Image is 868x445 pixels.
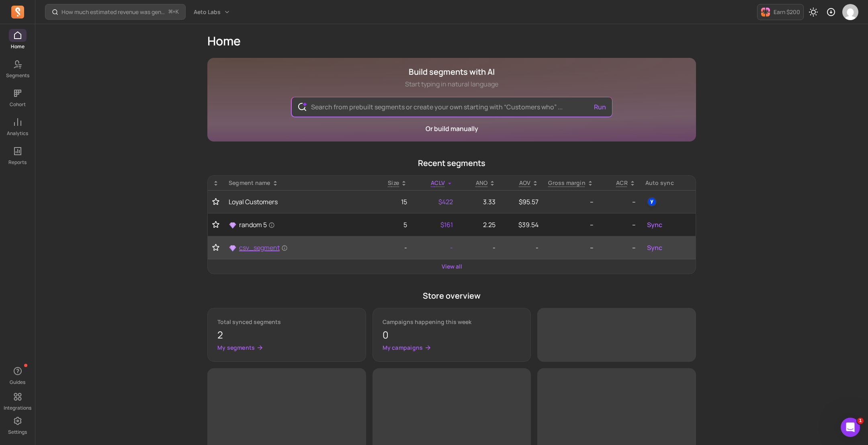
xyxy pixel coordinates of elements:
button: Toggle favorite [213,244,219,252]
p: Recent segments [207,158,696,169]
span: Aeto Labs [194,8,221,16]
button: Aeto Labs [189,5,235,19]
p: Home [11,43,25,50]
p: -- [603,197,636,207]
p: 15 [375,197,407,207]
p: $422 [417,197,453,207]
button: Sync [645,218,664,231]
span: Loyal Customers [229,197,278,207]
a: csv_segment [229,243,365,252]
p: Reports [8,159,27,166]
p: Store overview [207,290,696,301]
p: - [417,243,453,252]
p: Segments [6,72,29,79]
h1: Build segments with AI [405,66,498,78]
iframe: Intercom live chat [841,418,860,437]
button: Run [591,99,609,115]
span: random 5 [239,220,275,230]
p: -- [603,220,636,230]
kbd: ⌘ [168,7,173,17]
button: Earn $200 [757,4,804,20]
img: avatar [842,4,858,20]
p: 2 [217,328,356,342]
span: csv_segment [239,243,288,252]
span: ‌ [537,308,696,362]
input: Search from prebuilt segments or create your own starting with “Customers who” ... [305,97,599,117]
p: My segments [217,344,255,352]
p: 0 [383,328,521,342]
p: -- [548,197,594,207]
button: Guides [9,363,27,387]
p: Guides [10,379,25,386]
p: $95.57 [505,197,538,207]
p: AOV [519,179,531,187]
kbd: K [176,9,179,15]
a: My segments [217,344,356,352]
span: Sync [647,243,662,252]
p: Total synced segments [217,318,356,326]
p: Integrations [4,405,31,411]
button: Sync [645,241,664,254]
p: My campaigns [383,344,423,352]
span: Size [388,179,399,187]
p: How much estimated revenue was generated from a campaign? [61,8,166,16]
p: Gross margin [548,179,585,187]
p: 2.25 [463,220,495,230]
div: Auto sync [645,179,691,187]
div: Segment name [229,179,365,187]
a: random 5 [229,220,365,230]
p: -- [603,243,636,252]
img: yotpo [647,197,657,207]
a: Or build manually [426,124,478,133]
button: Toggle favorite [213,198,219,206]
p: - [505,243,538,252]
p: -- [548,243,594,252]
a: Loyal Customers [229,197,365,207]
span: + [169,8,179,16]
p: - [463,243,495,252]
p: Earn $200 [774,8,800,16]
button: Toggle favorite [213,221,219,229]
p: Cohort [10,101,26,108]
p: ACR [616,179,628,187]
p: $39.54 [505,220,538,230]
p: Start typing in natural language [405,79,498,89]
span: Sync [647,220,662,230]
p: 5 [375,220,407,230]
p: 3.33 [463,197,495,207]
p: $161 [417,220,453,230]
p: Campaigns happening this week [383,318,521,326]
p: Settings [8,429,27,435]
span: 1 [857,418,864,424]
p: - [375,243,407,252]
p: -- [548,220,594,230]
button: How much estimated revenue was generated from a campaign?⌘+K [45,4,186,20]
a: View all [442,262,462,271]
h1: Home [207,34,696,48]
button: Toggle dark mode [805,4,821,20]
button: yotpo [645,195,658,208]
a: My campaigns [383,344,521,352]
span: ANO [476,179,488,187]
span: ACLV [431,179,445,187]
p: Analytics [7,130,28,137]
